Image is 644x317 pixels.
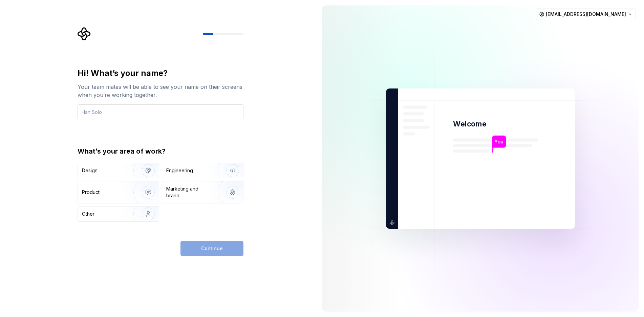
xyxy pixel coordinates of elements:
div: Marketing and brand [166,185,212,199]
div: Other [82,211,94,217]
input: Han Solo [78,104,243,119]
span: [EMAIL_ADDRESS][DOMAIN_NAME] [546,11,626,18]
p: You [494,138,503,145]
button: [EMAIL_ADDRESS][DOMAIN_NAME] [536,8,636,20]
div: Hi! What’s your name? [78,68,243,79]
div: Your team mates will be able to see your name on their screens when you’re working together. [78,83,243,99]
div: Design [82,167,98,174]
p: Welcome [453,119,486,129]
div: What’s your area of work? [78,146,243,156]
div: Engineering [166,167,193,174]
div: Product [82,189,100,196]
svg: Supernova Logo [78,27,91,41]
